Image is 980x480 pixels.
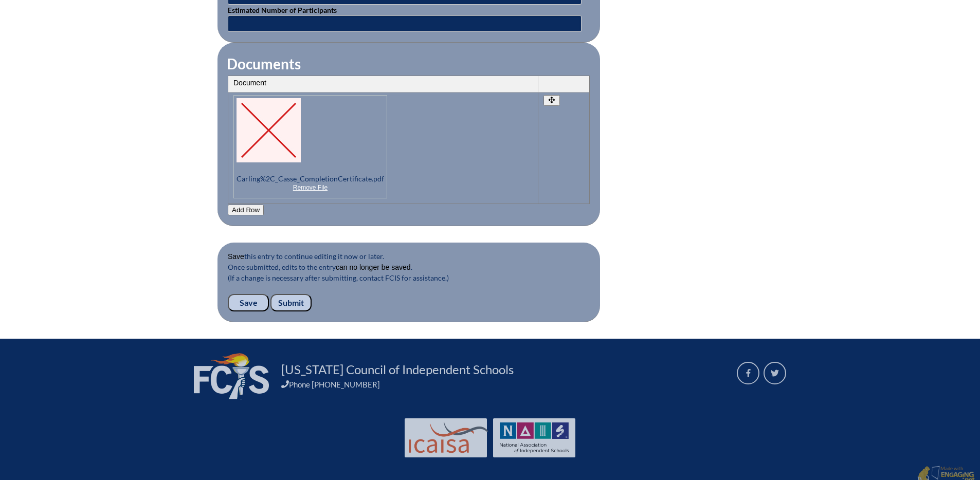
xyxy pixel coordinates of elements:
p: this entry to continue editing it now or later. [228,251,590,262]
legend: Documents [226,55,302,72]
img: Carling%2C_Casse_CompletionCertificate.pdf [237,98,301,162]
img: FCIS_logo_white [194,353,269,399]
input: Save [228,294,269,311]
img: Int'l Council Advancing Independent School Accreditation logo [409,422,488,453]
img: NAIS Logo [500,422,569,453]
input: Submit [270,294,312,311]
label: Estimated Number of Participants [228,6,337,14]
p: Carling%2C_Casse_CompletionCertificate.pdf [233,95,387,198]
b: can no longer be saved [336,263,411,271]
b: Save [228,252,244,261]
th: Document [228,76,538,93]
button: Add Row [228,205,264,215]
div: Phone [PHONE_NUMBER] [281,380,724,389]
a: Remove File [237,184,384,191]
p: Once submitted, edits to the entry . (If a change is necessary after submitting, contact FCIS for... [228,262,590,294]
a: [US_STATE] Council of Independent Schools [277,361,518,378]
